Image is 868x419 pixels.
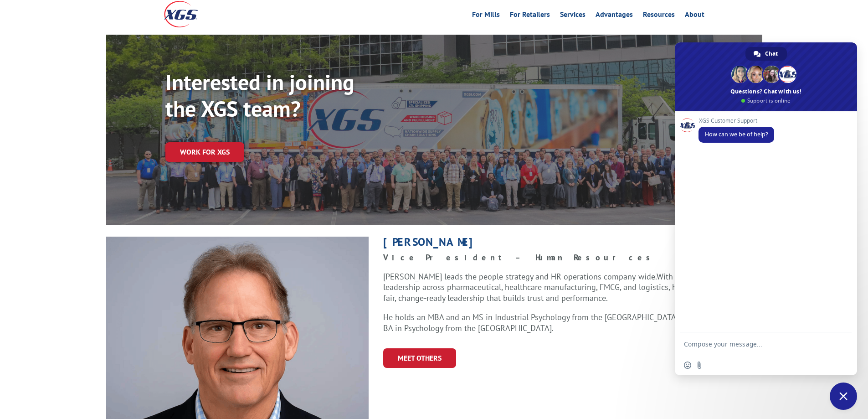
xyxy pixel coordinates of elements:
span: How can we be of help? [705,130,768,138]
a: Close chat [830,383,857,410]
a: Resources [643,11,675,21]
a: Services [560,11,586,21]
span: Insert an emoji [684,362,691,369]
a: Work for XGS [165,142,244,162]
textarea: Compose your message... [684,332,830,355]
a: For Mills [472,11,500,21]
span: Chat [765,47,778,61]
p: He holds an MBA and an MS in Industrial Psychology from the [GEOGRAPHIC_DATA][US_STATE] and a BA ... [383,312,748,334]
a: Meet Others [383,348,456,368]
span: XGS Customer Support [699,118,774,124]
p: [PERSON_NAME] leads the people strategy and HR operations company-wide. With 30+ years of HR lead... [383,271,748,312]
a: For Retailers [510,11,550,21]
strong: Vice President – Human Resources [383,252,656,263]
h1: the XGS team? [165,98,439,124]
h1: [PERSON_NAME] [383,237,748,252]
h1: Interested in joining [165,71,439,98]
a: About [685,11,704,21]
a: Chat [745,47,787,61]
a: Advantages [596,11,633,21]
span: Send a file [696,362,703,369]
